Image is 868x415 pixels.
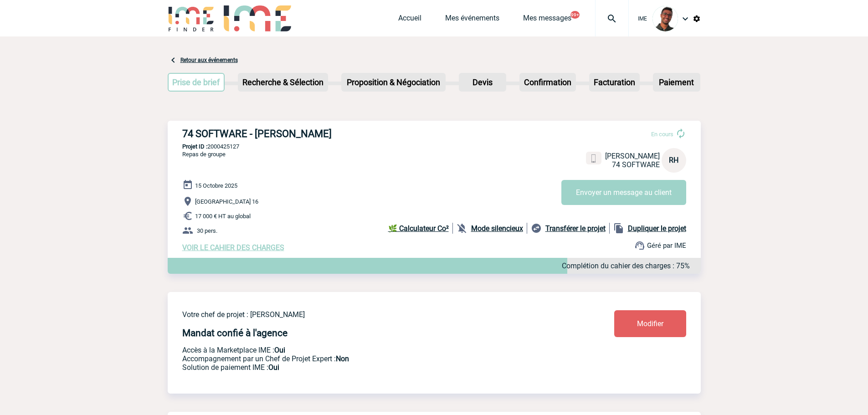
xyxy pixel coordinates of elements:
[182,151,226,158] span: Repas de groupe
[545,224,606,233] b: Transférer le projet
[590,154,598,163] img: portable.png
[445,14,499,26] a: Mes événements
[182,354,560,363] p: Prestation payante
[195,182,237,189] span: 15 Octobre 2025
[637,319,663,328] span: Modifier
[398,14,421,26] a: Accueil
[628,224,686,233] b: Dupliquer le projet
[182,328,288,338] h4: Mandat confié à l'agence
[182,143,207,150] b: Projet ID :
[182,128,456,139] h3: 74 SOFTWARE - [PERSON_NAME]
[388,224,449,233] b: 🌿 Calculateur Co²
[195,213,251,220] span: 17 000 € HT au global
[342,74,445,91] p: Proposition & Négociation
[268,363,279,372] b: Oui
[638,15,647,22] span: IME
[561,180,686,205] button: Envoyer un message au client
[197,227,217,234] span: 30 pers.
[654,74,699,91] p: Paiement
[520,74,575,91] p: Confirmation
[652,6,678,31] img: 124970-0.jpg
[651,131,673,138] span: En cours
[460,74,505,91] p: Devis
[388,223,453,234] a: 🌿 Calculateur Co²
[613,223,624,234] img: file_copy-black-24dp.png
[669,156,678,164] span: RH
[570,11,580,19] button: 99+
[180,57,238,63] a: Retour aux événements
[195,198,258,205] span: [GEOGRAPHIC_DATA] 16
[523,14,571,26] a: Mes messages
[274,346,285,354] b: Oui
[336,354,349,363] b: Non
[605,152,660,160] span: [PERSON_NAME]
[182,363,560,372] p: Conformité aux process achat client, Prise en charge de la facturation, Mutualisation de plusieur...
[168,143,701,150] p: 2000425127
[182,346,560,354] p: Accès à la Marketplace IME :
[471,224,523,233] b: Mode silencieux
[239,74,327,91] p: Recherche & Sélection
[647,241,686,250] span: Géré par IME
[612,160,660,169] span: 74 SOFTWARE
[634,240,645,251] img: support.png
[182,310,560,319] p: Votre chef de projet : [PERSON_NAME]
[182,243,284,252] a: VOIR LE CAHIER DES CHARGES
[168,5,215,31] img: IME-Finder
[590,74,639,91] p: Facturation
[169,74,224,91] p: Prise de brief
